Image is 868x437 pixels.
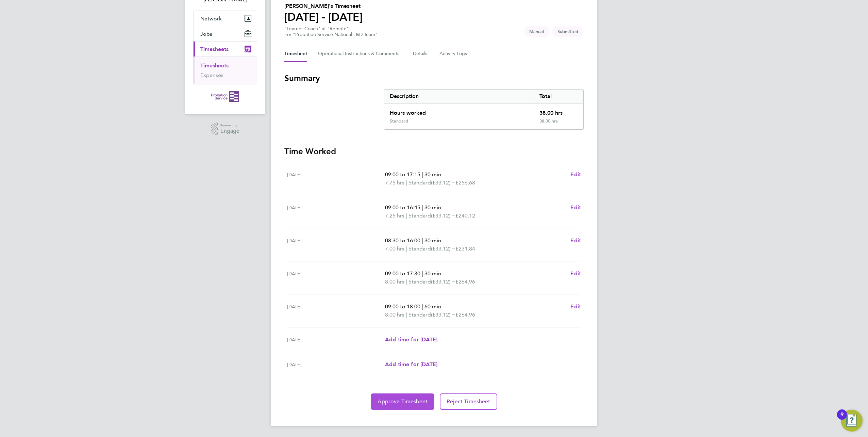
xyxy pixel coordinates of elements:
[284,2,363,10] h2: [PERSON_NAME]'s Timesheet
[194,56,257,84] div: Timesheets
[284,73,584,410] section: Timesheet
[406,212,407,219] span: |
[406,179,407,186] span: |
[406,311,407,318] span: |
[408,212,431,220] span: Standard
[570,303,581,311] a: Edit
[408,278,431,286] span: Standard
[385,336,437,343] span: Add time for [DATE]
[284,73,584,84] h3: Summary
[534,118,583,129] div: 38.00 hrs
[408,179,431,187] span: Standard
[840,415,844,423] div: 9
[570,171,581,178] span: Edit
[384,90,534,103] div: Description
[385,360,437,369] a: Add time for [DATE]
[431,212,455,219] span: (£33.12) =
[385,245,404,252] span: 7.00 hrs
[385,336,437,344] a: Add time for [DATE]
[431,179,455,186] span: (£33.12) =
[406,278,407,285] span: |
[424,204,441,211] span: 30 min
[424,171,441,178] span: 30 min
[371,393,434,410] button: Approve Timesheet
[284,146,584,157] h3: Time Worked
[385,361,437,368] span: Add time for [DATE]
[385,303,420,310] span: 09:00 to 18:00
[440,393,497,410] button: Reject Timesheet
[570,270,581,278] a: Edit
[284,26,378,37] div: "Learner Coach" at "Remote"
[455,179,475,186] span: £256.68
[447,398,490,405] span: Reject Timesheet
[385,204,420,211] span: 09:00 to 16:45
[200,72,223,78] a: Expenses
[200,31,212,37] span: Jobs
[552,26,584,37] span: This timesheet is Submitted.
[424,237,441,244] span: 30 min
[220,123,239,128] span: Powered by
[211,123,240,135] a: Powered byEngage
[284,32,378,37] div: For "Probation Service National L&D Team"
[534,103,583,118] div: 38.00 hrs
[570,204,581,212] a: Edit
[220,128,239,134] span: Engage
[287,204,385,220] div: [DATE]
[384,103,534,118] div: Hours worked
[193,91,257,102] a: Go to home page
[413,46,429,62] button: Details
[385,179,404,186] span: 7.75 hrs
[408,245,431,253] span: Standard
[385,237,420,244] span: 08:30 to 16:00
[406,245,407,252] span: |
[384,89,584,130] div: Summary
[424,303,441,310] span: 60 min
[431,245,455,252] span: (£33.12) =
[287,237,385,253] div: [DATE]
[385,212,404,219] span: 7.25 hrs
[524,26,549,37] span: This timesheet was manually created.
[422,303,423,310] span: |
[284,46,307,62] button: Timesheet
[385,278,404,285] span: 8.00 hrs
[455,212,475,219] span: £240.12
[570,237,581,245] a: Edit
[287,270,385,286] div: [DATE]
[318,46,402,62] button: Operational Instructions & Comments
[287,171,385,187] div: [DATE]
[570,171,581,179] a: Edit
[431,278,455,285] span: (£33.12) =
[378,398,428,405] span: Approve Timesheet
[422,270,423,277] span: |
[390,118,408,124] div: Standard
[194,11,257,26] button: Network
[211,91,239,102] img: probationservice-logo-retina.png
[570,270,581,277] span: Edit
[385,171,420,178] span: 09:00 to 17:15
[424,270,441,277] span: 30 min
[431,311,455,318] span: (£33.12) =
[455,278,475,285] span: £264.96
[570,204,581,211] span: Edit
[422,237,423,244] span: |
[385,311,404,318] span: 8.00 hrs
[841,410,863,432] button: Open Resource Center, 9 new notifications
[534,90,583,103] div: Total
[284,10,363,24] h1: [DATE] - [DATE]
[570,303,581,310] span: Edit
[194,26,257,41] button: Jobs
[200,62,229,69] a: Timesheets
[287,303,385,319] div: [DATE]
[287,336,385,344] div: [DATE]
[439,46,468,62] button: Activity Logs
[287,360,385,369] div: [DATE]
[408,311,431,319] span: Standard
[422,204,423,211] span: |
[455,311,475,318] span: £264.96
[200,46,229,52] span: Timesheets
[200,15,222,22] span: Network
[422,171,423,178] span: |
[570,237,581,244] span: Edit
[455,245,475,252] span: £231.84
[194,42,257,56] button: Timesheets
